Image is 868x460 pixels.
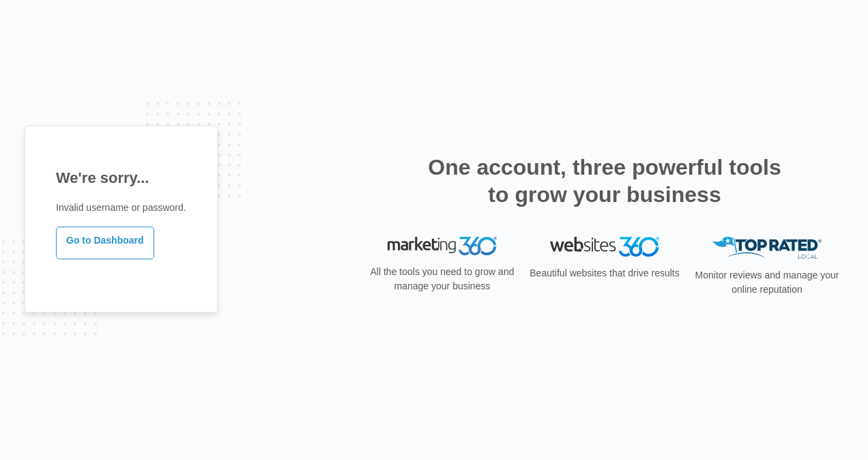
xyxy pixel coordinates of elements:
p: Invalid username or password. [56,201,186,215]
h2: One account, three powerful tools to grow your business [424,154,785,208]
img: Websites 360 [550,237,659,257]
p: Beautiful websites that drive results [528,266,681,281]
h1: We're sorry... [56,167,186,189]
a: Go to Dashboard [56,227,154,259]
img: Marketing 360 [388,237,497,256]
p: Monitor reviews and manage your online reputation [691,268,843,297]
img: Top Rated Local [712,237,822,259]
p: All the tools you need to grow and manage your business [366,265,519,293]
